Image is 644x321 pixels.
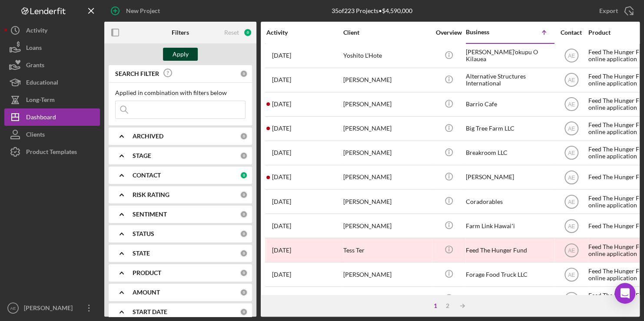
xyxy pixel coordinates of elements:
[26,91,55,111] div: Long-Term
[568,150,574,156] text: AE
[343,117,430,140] div: [PERSON_NAME]
[4,56,100,74] button: Grants
[240,171,248,179] div: 0
[272,125,291,132] time: 2024-10-11 21:59
[4,22,100,39] button: Activity
[343,239,430,262] div: Tess Ter
[133,289,160,296] b: AMOUNT
[466,93,553,116] div: Barrio Cafe
[240,249,248,257] div: 0
[133,191,169,198] b: RISK RATING
[466,239,553,262] div: Feed The Hunger Fund
[240,308,248,316] div: 0
[4,108,100,126] button: Dashboard
[133,230,154,237] b: STATUS
[466,214,553,237] div: Farm Link Hawaiʻi
[568,53,574,59] text: AE
[466,166,553,189] div: [PERSON_NAME]
[133,211,167,218] b: SENTIMENT
[172,29,189,36] b: Filters
[272,247,291,254] time: 2024-04-01 19:05
[343,93,430,116] div: [PERSON_NAME]
[224,29,239,36] div: Reset
[591,2,640,20] button: Export
[466,190,553,213] div: Coradorables
[26,143,77,163] div: Product Templates
[133,152,151,159] b: STAGE
[343,166,430,189] div: [PERSON_NAME]
[240,191,248,199] div: 0
[568,223,574,229] text: AE
[466,44,553,67] div: [PERSON_NAME]'okupu O Kilauea
[133,172,161,179] b: CONTACT
[429,302,442,309] div: 1
[240,269,248,277] div: 0
[272,174,291,180] time: 2022-06-28 18:22
[240,230,248,238] div: 0
[163,48,198,61] button: Apply
[272,223,291,229] time: 2024-09-06 16:14
[442,302,454,309] div: 2
[568,126,574,132] text: AE
[568,174,574,180] text: AE
[4,143,100,160] button: Product Templates
[272,271,291,278] time: 2024-04-16 04:15
[343,263,430,286] div: [PERSON_NAME]
[240,288,248,296] div: 0
[432,29,465,36] div: Overview
[240,152,248,160] div: 0
[104,2,169,20] button: New Project
[4,39,100,56] a: Loans
[614,283,635,304] div: Open Intercom Messenger
[272,149,291,156] time: 2024-04-04 04:40
[240,210,248,218] div: 0
[272,198,291,205] time: 2023-09-01 01:59
[568,77,574,83] text: AE
[133,308,167,315] b: START DATE
[266,29,342,36] div: Activity
[272,101,291,108] time: 2023-10-23 21:14
[555,29,588,36] div: Contact
[4,299,100,317] button: AE[PERSON_NAME]
[466,263,553,286] div: Forage Food Truck LLC
[26,39,42,59] div: Loans
[4,91,100,108] button: Long-Term
[466,141,553,164] div: Breakroom LLC
[173,48,189,61] div: Apply
[599,2,618,20] div: Export
[240,132,248,140] div: 0
[343,69,430,92] div: [PERSON_NAME]
[343,44,430,67] div: Yoshito L'Hote
[26,108,56,128] div: Dashboard
[133,133,163,140] b: ARCHIVED
[568,199,574,205] text: AE
[568,272,574,278] text: AE
[10,306,16,311] text: AE
[22,299,78,319] div: [PERSON_NAME]
[343,141,430,164] div: [PERSON_NAME]
[272,52,291,59] time: 2025-08-20 15:42
[343,190,430,213] div: [PERSON_NAME]
[272,76,291,83] time: 2025-04-30 18:21
[243,28,252,37] div: 0
[343,287,430,310] div: [PERSON_NAME]
[115,89,246,96] div: Applied in combination with filters below
[26,74,58,93] div: Educational
[4,74,100,91] button: Educational
[466,69,553,92] div: Alternative Structures International
[4,126,100,143] button: Clients
[26,126,45,145] div: Clients
[133,250,150,257] b: STATE
[568,247,574,253] text: AE
[466,117,553,140] div: Big Tree Farm LLC
[343,29,430,36] div: Client
[26,22,47,41] div: Activity
[26,56,44,76] div: Grants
